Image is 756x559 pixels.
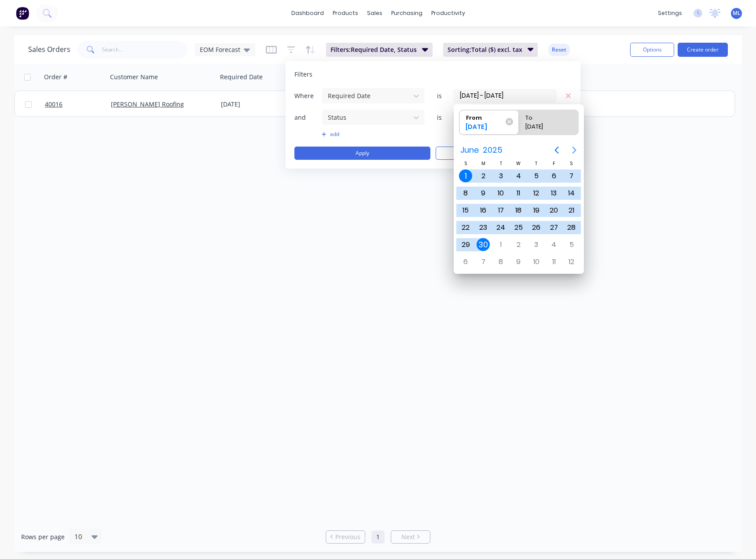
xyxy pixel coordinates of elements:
ul: Pagination [322,530,434,544]
span: 40016 [45,100,62,109]
a: Page 1 is your current page [371,530,385,544]
div: Sunday, July 6, 2025 [459,255,472,268]
button: Next page [565,141,583,159]
a: [PERSON_NAME] Roofing [111,100,184,108]
button: Reset [548,44,570,56]
div: Wednesday, July 9, 2025 [512,255,525,268]
div: Tuesday, June 3, 2025 [494,169,507,183]
div: Saturday, June 21, 2025 [565,204,578,217]
div: W [510,160,527,167]
span: is [430,113,448,122]
button: Options [630,43,674,57]
div: [DATE] [221,100,291,109]
div: Monday, June 9, 2025 [477,187,490,200]
div: Thursday, June 19, 2025 [530,204,543,217]
div: From [462,110,507,122]
div: Tuesday, June 24, 2025 [494,221,507,234]
div: Saturday, June 14, 2025 [565,187,578,200]
div: Order # [44,73,67,81]
span: Sorting: Total ($) excl. tax [448,45,522,54]
div: S [457,160,474,167]
div: Wednesday, June 4, 2025 [512,169,525,183]
div: Monday, July 7, 2025 [477,255,490,268]
div: Saturday, July 12, 2025 [565,255,578,268]
div: Sunday, June 29, 2025 [459,238,472,251]
div: [DATE] [462,122,507,135]
div: F [545,160,563,167]
button: June2025 [455,142,508,158]
button: Create order [678,43,728,57]
button: Apply [294,147,430,160]
a: dashboard [287,7,328,20]
span: Filters: Required Date, Status [330,45,417,54]
h1: Sales Orders [28,45,70,54]
div: Thursday, June 5, 2025 [530,169,543,183]
div: To [522,110,567,122]
span: Previous [335,533,360,541]
div: Sunday, June 15, 2025 [459,204,472,217]
button: Filters:Required Date, Status [326,43,433,57]
div: Wednesday, June 25, 2025 [512,221,525,234]
span: is [430,92,448,100]
span: Where [294,92,321,100]
a: Previous page [326,533,365,541]
span: Filters [294,70,312,79]
div: S [563,160,580,167]
div: Wednesday, July 2, 2025 [512,238,525,251]
div: Friday, June 27, 2025 [547,221,561,234]
div: Sunday, June 8, 2025 [459,187,472,200]
img: Factory [16,7,29,20]
div: Friday, June 13, 2025 [547,187,561,200]
div: products [328,7,363,20]
div: productivity [427,7,470,20]
div: Monday, June 16, 2025 [477,204,490,217]
button: add [322,131,425,138]
div: Tuesday, June 17, 2025 [494,204,507,217]
div: Saturday, July 5, 2025 [565,238,578,251]
div: Required Date [220,73,263,81]
div: Thursday, June 12, 2025 [530,187,543,200]
div: Tuesday, July 1, 2025 [494,238,507,251]
a: 40016 [45,91,111,118]
div: Monday, June 23, 2025 [477,221,490,234]
div: Thursday, June 26, 2025 [530,221,543,234]
div: [DATE] [522,122,567,135]
span: EOM Forecast [200,45,240,54]
div: Friday, July 11, 2025 [547,255,561,268]
button: Previous page [548,141,565,159]
div: Saturday, June 28, 2025 [565,221,578,234]
div: Friday, June 20, 2025 [547,204,561,217]
div: Thursday, July 10, 2025 [530,255,543,268]
div: Wednesday, June 18, 2025 [512,204,525,217]
span: June [458,142,481,158]
div: Monday, June 30, 2025 [477,238,490,251]
button: Clear [436,147,572,160]
span: Next [401,533,415,541]
div: Friday, July 4, 2025 [547,238,561,251]
div: Monday, June 2, 2025 [477,169,490,183]
div: Friday, June 6, 2025 [547,169,561,183]
div: Customer Name [110,73,158,81]
div: Sunday, June 22, 2025 [459,221,472,234]
div: M [474,160,492,167]
input: Search... [102,41,188,59]
div: Thursday, July 3, 2025 [530,238,543,251]
div: Tuesday, June 10, 2025 [494,187,507,200]
input: Select Required Date range [454,89,556,103]
div: Tuesday, July 8, 2025 [494,255,507,268]
div: Sunday, June 1, 2025 [459,169,472,183]
span: Rows per page [21,533,65,541]
div: T [528,160,545,167]
button: Sorting:Total ($) excl. tax [443,43,538,57]
div: Saturday, June 7, 2025 [565,169,578,183]
div: sales [363,7,387,20]
div: T [492,160,510,167]
span: 2025 [481,142,504,158]
div: settings [653,7,686,20]
span: and [294,113,321,122]
a: Next page [391,533,430,541]
div: Wednesday, June 11, 2025 [512,187,525,200]
span: ML [733,9,741,17]
div: purchasing [387,7,427,20]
